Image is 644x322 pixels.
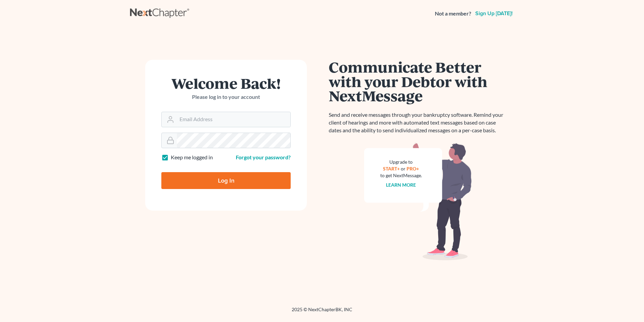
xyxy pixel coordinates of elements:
[161,93,291,101] p: Please log in to your account
[161,76,291,90] h1: Welcome Back!
[177,112,290,127] input: Email Address
[386,182,416,188] a: Learn more
[329,60,507,103] h1: Communicate Better with your Debtor with NextMessage
[401,166,406,171] span: or
[474,11,514,16] a: Sign up [DATE]!
[130,306,514,318] div: 2025 © NextChapterBK, INC
[161,172,291,189] input: Log In
[380,172,422,179] div: to get NextMessage.
[171,154,213,161] label: Keep me logged in
[383,166,400,171] a: START+
[236,154,291,160] a: Forgot your password?
[435,10,471,18] strong: Not a member?
[380,159,422,165] div: Upgrade to
[407,166,419,171] a: PRO+
[364,142,472,261] img: nextmessage_bg-59042aed3d76b12b5cd301f8e5b87938c9018125f34e5fa2b7a6b67550977c72.svg
[329,111,507,134] p: Send and receive messages through your bankruptcy software. Remind your client of hearings and mo...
